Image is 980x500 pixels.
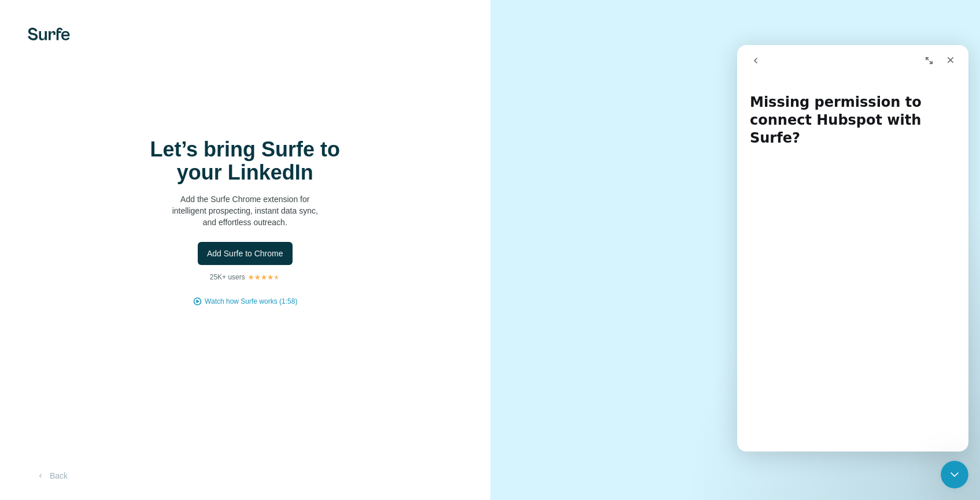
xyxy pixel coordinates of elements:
[130,193,361,228] p: Add the Surfe Chrome extension for intelligent prospecting, instant data sync, and effortless out...
[247,274,280,281] img: Rating Stars
[198,242,293,265] button: Add Surfe to Chrome
[28,465,76,486] button: Back
[28,28,70,40] img: Surfe's logo
[207,248,283,259] span: Add Surfe to Chrome
[205,296,297,307] button: Watch how Surfe works (1:58)
[210,272,245,282] p: 25K+ users
[941,461,968,488] iframe: Intercom live chat
[130,138,361,184] h1: Let’s bring Surfe to your LinkedIn
[737,45,968,452] iframe: Intercom live chat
